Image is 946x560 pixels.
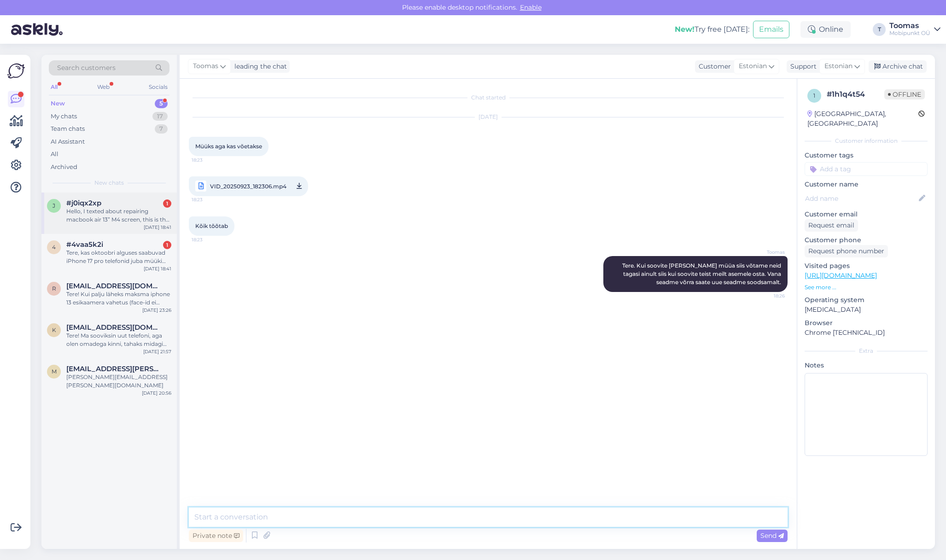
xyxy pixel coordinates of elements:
[163,241,171,249] div: 1
[66,282,162,290] span: Raidonpeenoja@gmail.com
[805,283,928,292] p: See more ...
[750,292,785,299] span: 18:26
[192,157,226,163] span: 18:23
[805,137,928,145] div: Customer information
[142,390,171,397] div: [DATE] 20:56
[805,295,928,305] p: Operating system
[813,92,815,99] span: 1
[805,193,917,204] input: Add name
[805,235,928,245] p: Customer phone
[805,245,888,257] div: Request phone number
[53,202,55,209] span: j
[195,222,228,229] span: Kõik tõõtab
[51,112,77,121] div: My chats
[66,365,162,373] span: monika.aedma@gmail.com
[192,194,226,205] span: 18:23
[66,240,103,249] span: #4vaa5k2i
[94,179,124,187] span: New chats
[189,530,243,542] div: Private note
[144,265,171,272] div: [DATE] 18:41
[192,236,226,243] span: 18:23
[189,176,308,196] a: VID_20250923_182306.mp418:23
[57,63,116,73] span: Search customers
[155,124,168,134] div: 7
[869,60,927,73] div: Archive chat
[805,219,858,232] div: Request email
[52,368,57,375] span: m
[195,143,262,150] span: Müüks aga kas võetakse
[210,181,286,192] span: VID_20250923_182306.mp4
[66,373,171,390] div: [PERSON_NAME][EMAIL_ADDRESS][PERSON_NAME][DOMAIN_NAME]
[66,207,171,224] div: Hello, I texted about repairing macbook air 13” M4 screen, this is the serial number CGQK3RHV7L
[66,323,162,332] span: kunozifier@gmail.com
[142,307,171,314] div: [DATE] 23:26
[827,89,884,100] div: # 1h1q4t54
[51,137,85,146] div: AI Assistant
[807,109,918,128] div: [GEOGRAPHIC_DATA], [GEOGRAPHIC_DATA]
[805,261,928,271] p: Visited pages
[66,290,171,307] div: Tere! Kui palju läheks maksma iphone 13 esikaamera vahetus (face-id ei tööta ka)
[884,89,925,99] span: Offline
[805,347,928,355] div: Extra
[805,361,928,370] p: Notes
[52,285,56,292] span: R
[66,199,101,207] span: #j0iqx2xp
[873,23,886,36] div: T
[147,81,169,93] div: Socials
[805,180,928,189] p: Customer name
[805,328,928,338] p: Chrome [TECHNICAL_ID]
[800,21,851,38] div: Online
[51,124,85,134] div: Team chats
[189,93,788,102] div: Chat started
[144,224,171,231] div: [DATE] 18:41
[889,22,940,37] a: ToomasMobipunkt OÜ
[51,163,77,172] div: Archived
[739,61,767,71] span: Estonian
[824,61,853,71] span: Estonian
[889,22,930,29] div: Toomas
[143,348,171,355] div: [DATE] 21:57
[52,244,56,251] span: 4
[95,81,111,93] div: Web
[675,24,749,35] div: Try free [DATE]:
[805,318,928,328] p: Browser
[889,29,930,37] div: Mobipunkt OÜ
[52,327,56,333] span: k
[49,81,59,93] div: All
[760,531,784,540] span: Send
[805,210,928,219] p: Customer email
[193,61,218,71] span: Toomas
[51,99,65,108] div: New
[152,112,168,121] div: 17
[66,332,171,348] div: Tere! Ma sooviksin uut telefoni, aga olen omadega kinni, tahaks midagi mis on kõrgem kui 60hz ekr...
[805,162,928,176] input: Add a tag
[695,62,731,71] div: Customer
[517,3,544,12] span: Enable
[805,305,928,315] p: [MEDICAL_DATA]
[51,150,58,159] div: All
[66,249,171,265] div: Tere, kas oktoobri alguses saabuvad iPhone 17 pro telefonid juba müüki või pigem mitte?
[7,62,25,80] img: Askly Logo
[622,262,782,286] span: Tere. Kui soovite [PERSON_NAME] müüa siis võtame neid tagasi ainult siis kui soovite teist meilt ...
[787,62,817,71] div: Support
[155,99,168,108] div: 5
[805,151,928,160] p: Customer tags
[189,113,788,121] div: [DATE]
[750,249,785,256] span: Toomas
[163,199,171,208] div: 1
[231,62,287,71] div: leading the chat
[753,21,789,38] button: Emails
[805,271,877,280] a: [URL][DOMAIN_NAME]
[675,25,695,34] b: New!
